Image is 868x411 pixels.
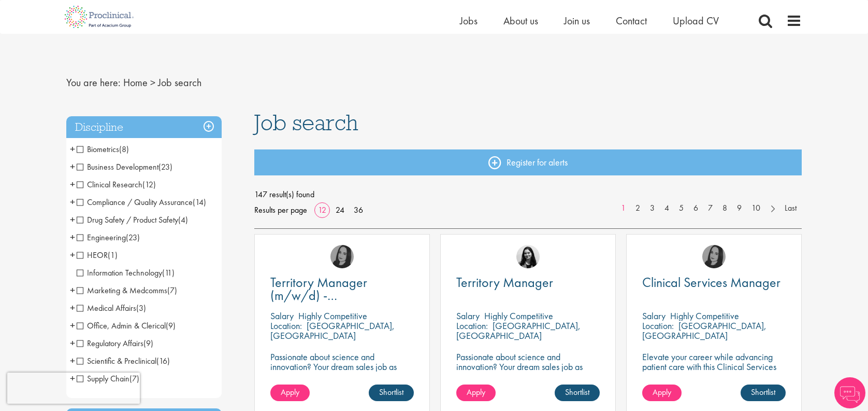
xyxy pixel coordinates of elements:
span: + [70,371,75,386]
span: + [70,300,75,316]
span: Regulatory Affairs [77,338,143,349]
span: (23) [126,232,140,243]
span: (9) [166,320,176,331]
span: Clinical Research [77,179,142,190]
span: Engineering [77,232,126,243]
a: 36 [350,204,367,215]
span: + [70,247,75,263]
span: + [70,282,75,298]
a: Anna Klemencic [330,245,354,268]
span: Drug Safety / Product Safety [77,214,188,225]
p: Highly Competitive [298,310,367,322]
span: + [70,212,75,227]
span: (11) [162,267,175,278]
a: 7 [703,202,718,214]
span: Medical Affairs [77,303,146,313]
span: (9) [143,338,153,349]
a: 4 [659,202,674,214]
span: Compliance / Quality Assurance [77,197,193,208]
h3: Discipline [66,116,222,139]
a: Upload CV [673,14,719,28]
span: > [150,76,155,89]
span: Salary [456,310,480,322]
a: Indre Stankeviciute [516,245,540,268]
span: + [70,141,75,157]
span: (8) [119,144,129,155]
p: Highly Competitive [670,310,739,322]
span: + [70,335,75,351]
a: Apply [642,385,682,401]
a: 6 [688,202,703,214]
a: Anna Klemencic [702,245,726,268]
span: Location: [642,320,674,332]
span: 147 result(s) found [254,187,802,202]
span: (16) [156,355,170,366]
span: Marketing & Medcomms [77,285,177,296]
span: Apply [467,387,485,398]
a: 10 [746,202,765,214]
span: (14) [193,197,206,208]
span: HEOR [77,250,108,261]
span: Biometrics [77,144,119,155]
span: Medical Affairs [77,303,136,313]
a: Contact [616,14,647,28]
span: You are here: [66,76,121,89]
span: + [70,229,75,245]
span: Salary [642,310,666,322]
a: About us [503,14,538,28]
span: + [70,159,75,174]
p: [GEOGRAPHIC_DATA], [GEOGRAPHIC_DATA] [456,320,581,341]
a: Jobs [460,14,478,28]
a: 1 [616,202,631,214]
p: Highly Competitive [484,310,553,322]
span: (7) [167,285,177,296]
p: [GEOGRAPHIC_DATA], [GEOGRAPHIC_DATA] [270,320,395,341]
span: Scientific & Preclinical [77,355,170,366]
span: Engineering [77,232,140,243]
a: 12 [314,204,330,215]
span: Location: [270,320,302,332]
span: Marketing & Medcomms [77,285,167,296]
span: Information Technology [77,267,162,278]
span: Results per page [254,202,307,218]
a: Territory Manager (m/w/d) - [GEOGRAPHIC_DATA] [270,276,414,302]
span: Location: [456,320,488,332]
a: Shortlist [555,385,600,401]
span: HEOR [77,250,118,261]
p: Elevate your career while advancing patient care with this Clinical Services Manager position wit... [642,352,786,391]
span: Drug Safety / Product Safety [77,214,178,225]
span: Compliance / Quality Assurance [77,197,206,208]
span: Territory Manager (m/w/d) - [GEOGRAPHIC_DATA] [270,273,395,317]
span: (4) [178,214,188,225]
a: breadcrumb link [123,76,148,89]
span: (1) [108,250,118,261]
span: + [70,194,75,210]
a: Join us [564,14,590,28]
p: Passionate about science and innovation? Your dream sales job as Territory Manager awaits! [270,352,414,381]
span: Apply [281,387,299,398]
span: Business Development [77,161,172,172]
span: (23) [158,161,172,172]
span: Regulatory Affairs [77,338,153,349]
span: Salary [270,310,294,322]
a: Shortlist [369,385,414,401]
span: Clinical Services Manager [642,273,780,291]
a: Apply [456,385,496,401]
a: 24 [332,204,348,215]
p: Passionate about science and innovation? Your dream sales job as Territory Manager awaits! [456,352,600,381]
span: Job search [254,108,358,136]
span: Office, Admin & Clerical [77,320,166,331]
p: [GEOGRAPHIC_DATA], [GEOGRAPHIC_DATA] [642,320,766,341]
a: 9 [732,202,747,214]
span: Job search [158,76,201,89]
span: Office, Admin & Clerical [77,320,176,331]
span: + [70,318,75,333]
iframe: reCAPTCHA [7,373,140,404]
span: Biometrics [77,144,129,155]
img: Chatbot [834,377,865,408]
